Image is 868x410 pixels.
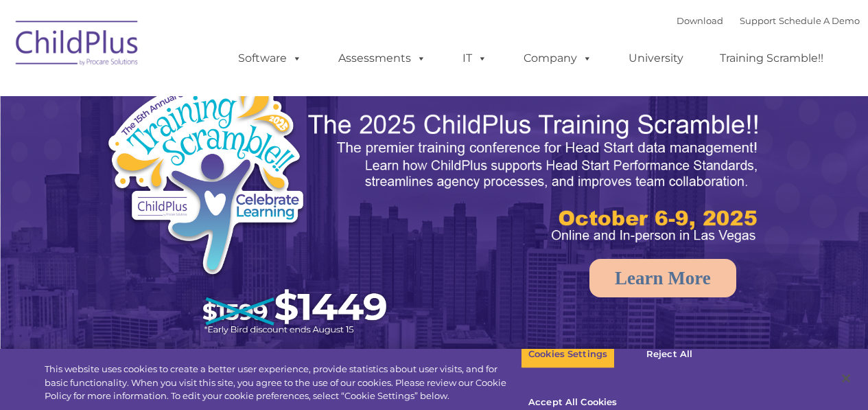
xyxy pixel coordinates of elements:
font: | [677,15,860,26]
button: Close [831,363,861,394]
a: Company [510,45,606,72]
a: Training Scramble!! [706,45,837,72]
a: Learn More [589,259,736,297]
img: ChildPlus by Procare Solutions [9,11,146,80]
a: University [615,45,697,72]
div: This website uses cookies to create a better user experience, provide statistics about user visit... [45,363,521,403]
button: Reject All [626,340,712,369]
a: Assessments [325,45,440,72]
a: Software [224,45,316,72]
a: IT [449,45,501,72]
button: Cookies Settings [521,340,615,369]
a: Schedule A Demo [779,15,860,26]
a: Download [677,15,723,26]
a: Support [740,15,776,26]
